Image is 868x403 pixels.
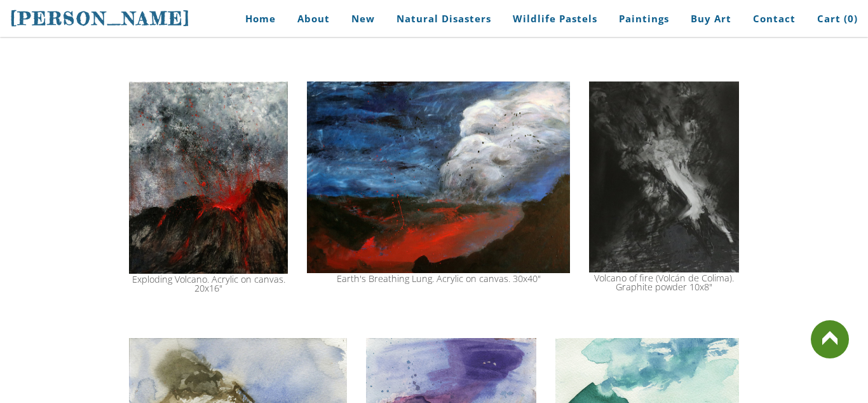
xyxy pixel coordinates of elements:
[681,4,741,33] a: Buy Art
[589,81,739,272] img: colima volcano drawing
[808,4,858,33] a: Cart (0)
[129,275,288,293] div: Exploding Volcano. Acrylic on canvas. 20x16"
[10,6,191,31] a: [PERSON_NAME]
[226,4,285,33] a: Home
[288,4,339,33] a: About
[503,4,607,33] a: Wildlife Pastels
[387,4,501,33] a: Natural Disasters
[10,8,191,29] span: [PERSON_NAME]
[307,81,570,274] img: Burning lava volcano painting
[307,274,570,283] div: Earth's Breathing Lung. Acrylic on canvas. 30x40"
[342,4,384,33] a: New
[609,4,679,33] a: Paintings
[743,4,805,33] a: Contact
[129,81,288,274] img: Volcano painting
[589,274,739,292] div: Volcano of fire (Volcán de Colima). Graphite powder 10x8"
[848,12,854,25] span: 0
